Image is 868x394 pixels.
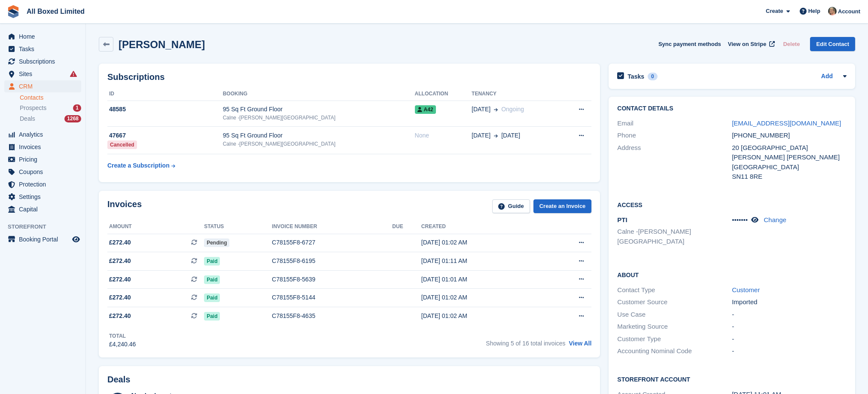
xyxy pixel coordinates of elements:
[4,128,81,140] a: menu
[780,37,803,51] button: Delete
[4,43,81,55] a: menu
[421,275,544,284] div: [DATE] 01:01 AM
[617,200,847,209] h2: Access
[20,104,81,113] a: Prospects 1
[107,72,591,82] h2: Subscriptions
[732,162,847,172] div: [GEOGRAPHIC_DATA]
[204,275,220,284] span: Paid
[808,7,820,15] span: Help
[810,37,855,51] a: Edit Contact
[272,312,392,321] div: C78155F8-4635
[4,166,81,178] a: menu
[20,104,46,112] span: Prospects
[4,55,81,67] a: menu
[20,115,35,123] span: Deals
[19,203,70,215] span: Capital
[732,286,760,293] a: Customer
[19,43,70,55] span: Tasks
[501,131,520,140] span: [DATE]
[7,5,20,18] img: stora-icon-8386f47178a22dfd0bd8f6a31ec36ba5ce8667c1dd55bd0f319d3a0aa187defe.svg
[4,153,81,165] a: menu
[272,238,392,247] div: C78155F8-6727
[415,105,436,114] span: A42
[732,172,847,182] div: SN11 8RE
[4,141,81,153] a: menu
[617,297,732,307] div: Customer Source
[107,158,175,174] a: Create a Subscription
[19,141,70,153] span: Invoices
[648,73,658,80] div: 0
[19,153,70,165] span: Pricing
[204,257,220,266] span: Paid
[617,285,732,295] div: Contact Type
[109,275,131,284] span: £272.40
[71,234,81,244] a: Preview store
[107,105,223,114] div: 48585
[107,220,204,234] th: Amount
[73,104,81,112] div: 1
[732,131,847,140] div: [PHONE_NUMBER]
[204,293,220,302] span: Paid
[19,31,70,43] span: Home
[107,161,170,170] div: Create a Subscription
[19,178,70,190] span: Protection
[617,227,732,246] li: Calne -[PERSON_NAME][GEOGRAPHIC_DATA]
[4,80,81,92] a: menu
[728,40,766,49] span: View on Stripe
[109,293,131,302] span: £272.40
[725,37,777,51] a: View on Stripe
[4,191,81,203] a: menu
[828,7,837,15] img: Sandie Mills
[732,119,841,127] a: [EMAIL_ADDRESS][DOMAIN_NAME]
[64,115,81,122] div: 1268
[421,312,544,321] div: [DATE] 01:02 AM
[4,68,81,80] a: menu
[732,322,847,332] div: -
[19,166,70,178] span: Coupons
[109,312,131,321] span: £272.40
[107,87,223,101] th: ID
[617,143,732,182] div: Address
[204,220,272,234] th: Status
[617,322,732,332] div: Marketing Source
[766,7,783,15] span: Create
[19,191,70,203] span: Settings
[204,312,220,321] span: Paid
[223,140,415,148] div: Calne -[PERSON_NAME][GEOGRAPHIC_DATA]
[617,105,847,112] h2: Contact Details
[764,216,786,223] a: Change
[107,140,137,149] div: Cancelled
[732,153,847,162] div: [PERSON_NAME] [PERSON_NAME]
[617,334,732,344] div: Customer Type
[4,233,81,245] a: menu
[732,310,847,320] div: -
[627,73,644,80] h2: Tasks
[20,114,81,123] a: Deals 1268
[4,178,81,190] a: menu
[838,7,860,16] span: Account
[223,105,415,114] div: 95 Sq Ft Ground Floor
[617,216,627,223] span: PTI
[8,223,85,231] span: Storefront
[109,257,131,266] span: £272.40
[272,293,392,302] div: C78155F8-5144
[533,199,592,214] a: Create an Invoice
[204,238,229,247] span: Pending
[415,87,472,101] th: Allocation
[472,87,561,101] th: Tenancy
[107,199,142,214] h2: Invoices
[732,297,847,307] div: Imported
[223,114,415,122] div: Calne -[PERSON_NAME][GEOGRAPHIC_DATA]
[19,128,70,140] span: Analytics
[4,31,81,43] a: menu
[569,340,591,347] a: View All
[19,80,70,92] span: CRM
[421,220,544,234] th: Created
[472,105,490,114] span: [DATE]
[501,106,524,113] span: Ongoing
[223,87,415,101] th: Booking
[107,375,130,385] h2: Deals
[19,233,70,245] span: Booking Portal
[107,131,223,140] div: 47667
[617,346,732,356] div: Accounting Nominal Code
